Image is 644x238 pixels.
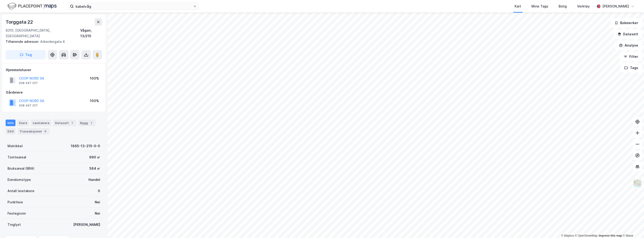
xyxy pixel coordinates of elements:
[531,4,548,9] div: Mine Tags
[89,166,100,171] div: 584 ㎡
[515,4,521,9] div: Kart
[6,39,98,44] div: Arbeidergata 4
[6,28,80,39] div: 8310, [GEOGRAPHIC_DATA], [GEOGRAPHIC_DATA]
[611,18,642,28] button: Bokmerker
[89,121,94,125] div: 1
[6,90,102,95] div: Gårdeiere
[6,120,15,126] div: Info
[31,120,51,126] div: Leietakere
[7,177,31,183] div: Eiendomstype
[78,120,95,126] div: Bygg
[71,143,100,149] div: 1865-13-215-0-0
[90,98,99,104] div: 100%
[73,222,100,227] div: [PERSON_NAME]
[559,4,567,9] div: Bolig
[7,166,34,171] div: Bruksareal (BRA)
[80,28,102,39] div: Vågan, 13/215
[602,4,629,9] div: [PERSON_NAME]
[7,199,23,205] div: Punktleie
[70,121,74,125] div: 1
[89,154,100,160] div: 990 ㎡
[6,67,102,73] div: Hjemmelshaver
[633,179,642,188] img: Z
[7,2,57,10] img: logo.f888ab2527a4732fd821a326f86c7f29.svg
[6,128,16,135] div: ESG
[575,234,598,237] a: OpenStreetMap
[90,76,99,81] div: 100%
[19,104,38,107] div: 938 497 257
[561,234,574,237] a: Mapbox
[95,211,100,216] div: Nei
[577,4,590,9] div: Verktøy
[95,199,100,205] div: Nei
[88,177,100,183] div: Handel
[614,29,642,39] button: Datasett
[17,120,29,126] div: Eiere
[620,63,642,73] button: Tags
[615,41,642,50] button: Analyse
[19,81,38,85] div: 938 497 257
[6,40,40,44] span: Tilhørende adresser:
[53,120,76,126] div: Datasett
[7,222,21,227] div: Tinglyst
[7,154,26,160] div: Tomteareal
[6,50,46,59] button: Tag
[7,188,34,194] div: Antall leietakere
[18,128,50,135] div: Transaksjoner
[6,18,34,26] div: Torggata 22
[621,216,644,238] iframe: Chat Widget
[599,234,622,237] a: Improve this map
[98,188,100,194] div: 0
[43,129,48,134] div: 6
[7,211,26,216] div: Festegrunn
[74,3,193,10] input: Søk på adresse, matrikkel, gårdeiere, leietakere eller personer
[7,143,23,149] div: Matrikkel
[620,52,642,61] button: Filter
[621,216,644,238] div: Kontrollprogram for chat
